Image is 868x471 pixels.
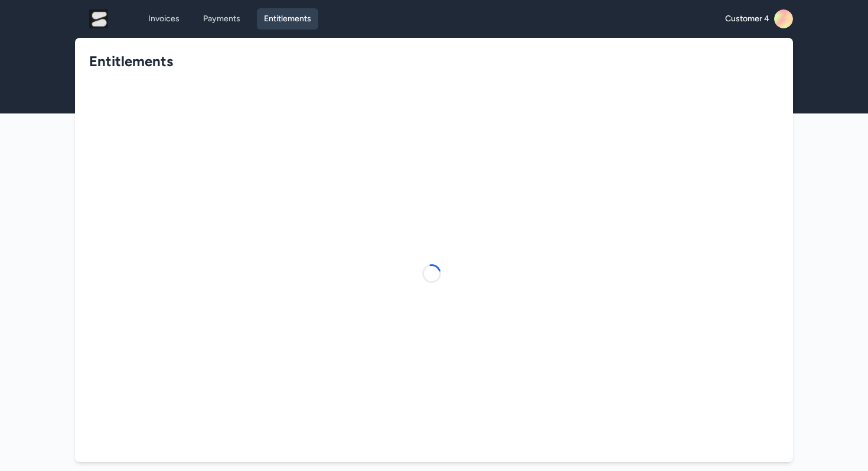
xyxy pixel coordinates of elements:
img: logo_1757359924.png [80,9,118,28]
h1: Entitlements [89,52,769,71]
a: Invoices [141,8,187,30]
span: Customer 4 [725,13,769,25]
a: Payments [196,8,247,30]
a: Customer 4 [725,9,793,28]
a: Entitlements [257,8,318,30]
